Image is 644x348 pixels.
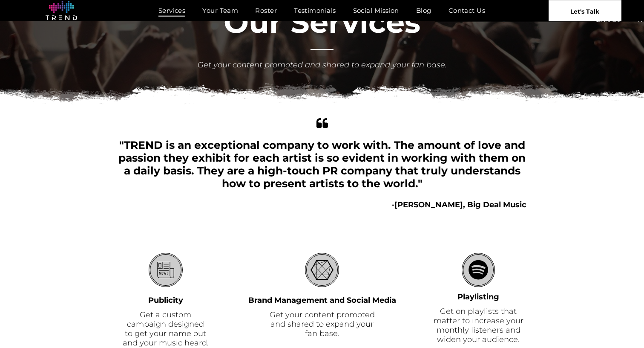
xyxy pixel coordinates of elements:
font: Get on playlists that matter to increase your monthly listeners and widen your audience. [434,307,523,344]
font: Brand Management and Social Media [248,296,396,305]
a: Testimonials [285,4,344,17]
img: logo [46,1,77,20]
a: Social Mission [345,4,408,17]
a: Your Team [194,4,247,17]
font: Get a custom campaign designed to get your name out and your music heard. [123,310,209,348]
font: Playlisting [457,292,499,302]
font: Get your content promoted and shared to expand your fan base. [270,310,375,338]
iframe: Chat Widget [491,249,644,348]
b: -[PERSON_NAME], Big Deal Music [391,200,526,209]
div: Widget de chat [491,249,644,348]
div: Get your content promoted and shared to expand your fan base. [196,59,448,71]
a: Services [150,4,194,17]
span: "TREND is an exceptional company to work with. The amount of love and passion they exhibit for ea... [118,139,526,190]
a: Roster [247,4,285,17]
font: Our Services [224,4,420,41]
a: Blog [408,4,440,17]
a: Contact Us [440,4,494,17]
span: Let's Talk [570,0,599,22]
font: Publicity [148,296,183,305]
